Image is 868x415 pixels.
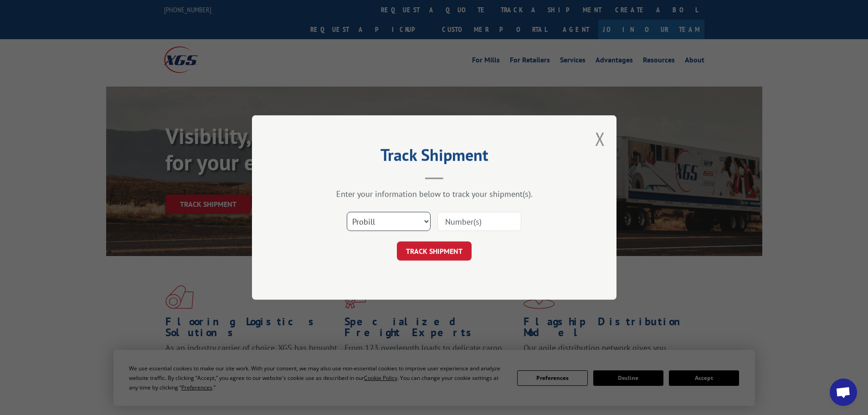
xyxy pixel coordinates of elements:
[595,127,605,151] button: Close modal
[298,189,571,199] div: Enter your information below to track your shipment(s).
[437,212,521,231] input: Number(s)
[397,241,472,261] button: TRACK SHIPMENT
[298,149,571,166] h2: Track Shipment
[830,379,857,406] div: Open chat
